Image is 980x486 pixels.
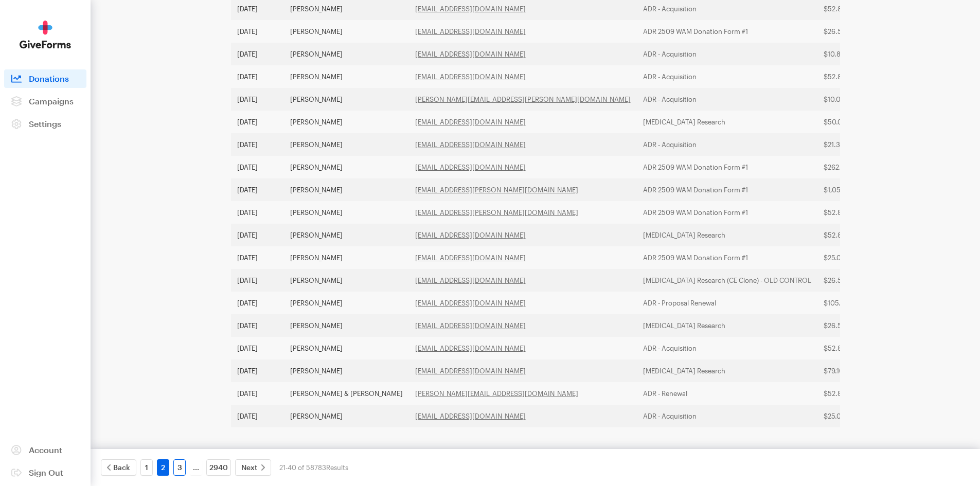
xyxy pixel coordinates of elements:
td: ADR 2509 WAM Donation Form #1 [637,246,817,269]
td: ADR - Acquisition [637,133,817,156]
td: [PERSON_NAME] & [PERSON_NAME] [284,382,409,405]
td: ADR 2509 WAM Donation Form #1 [637,201,817,224]
a: [EMAIL_ADDRESS][DOMAIN_NAME] [415,276,526,284]
img: GiveForms [20,21,71,49]
td: [PERSON_NAME] [284,224,409,246]
td: [PERSON_NAME] [284,43,409,65]
td: [PERSON_NAME] [284,337,409,359]
td: [DATE] [231,43,284,65]
span: Next [241,461,257,474]
span: Results [326,463,348,472]
td: [PERSON_NAME] [284,292,409,314]
a: Back [101,459,136,476]
td: [MEDICAL_DATA] Research [637,359,817,382]
td: $79.10 [817,359,901,382]
a: [EMAIL_ADDRESS][DOMAIN_NAME] [415,321,526,330]
td: [PERSON_NAME] [284,359,409,382]
td: $26.58 [817,269,901,292]
a: [EMAIL_ADDRESS][DOMAIN_NAME] [415,367,526,375]
a: 2940 [206,459,231,476]
td: [DATE] [231,246,284,269]
a: [EMAIL_ADDRESS][PERSON_NAME][DOMAIN_NAME] [415,186,578,194]
td: [DATE] [231,269,284,292]
td: [PERSON_NAME] [284,201,409,224]
span: Donations [29,74,69,83]
a: [EMAIL_ADDRESS][DOMAIN_NAME] [415,412,526,420]
span: Settings [29,119,61,129]
td: [PERSON_NAME] [284,156,409,178]
td: [DATE] [231,111,284,133]
a: [EMAIL_ADDRESS][DOMAIN_NAME] [415,73,526,81]
td: [MEDICAL_DATA] Research [637,111,817,133]
td: [MEDICAL_DATA] Research (CE Clone) - OLD CONTROL [637,269,817,292]
td: [PERSON_NAME] [284,314,409,337]
td: [PERSON_NAME] [284,178,409,201]
td: [DATE] [231,359,284,382]
span: Sign Out [29,467,63,477]
td: [DATE] [231,292,284,314]
a: [EMAIL_ADDRESS][DOMAIN_NAME] [415,118,526,126]
a: [EMAIL_ADDRESS][DOMAIN_NAME] [415,27,526,35]
td: [PERSON_NAME] [284,133,409,156]
div: 21-40 of 58783 [279,459,348,476]
td: $52.84 [817,382,901,405]
td: $25.00 [817,405,901,427]
td: ADR 2509 WAM Donation Form #1 [637,156,817,178]
span: Back [113,461,130,474]
td: $25.00 [817,246,901,269]
span: Campaigns [29,96,74,106]
td: $10.00 [817,88,901,111]
td: [PERSON_NAME] [284,111,409,133]
td: [MEDICAL_DATA] Research [637,224,817,246]
a: [EMAIL_ADDRESS][DOMAIN_NAME] [415,5,526,13]
a: [EMAIL_ADDRESS][DOMAIN_NAME] [415,344,526,352]
td: [DATE] [231,88,284,111]
a: [PERSON_NAME][EMAIL_ADDRESS][PERSON_NAME][DOMAIN_NAME] [415,95,631,103]
a: Sign Out [4,463,86,482]
td: [DATE] [231,224,284,246]
td: [DATE] [231,201,284,224]
td: [MEDICAL_DATA] Research [637,314,817,337]
td: ADR 2509 WAM Donation Form #1 [637,20,817,43]
td: ADR - Acquisition [637,405,817,427]
td: $26.58 [817,314,901,337]
td: $52.84 [817,224,901,246]
a: Next [235,459,271,476]
td: ADR - Acquisition [637,337,817,359]
td: $52.84 [817,201,901,224]
td: $52.84 [817,65,901,88]
td: ADR 2509 WAM Donation Form #1 [637,178,817,201]
td: $52.84 [817,337,901,359]
a: [EMAIL_ADDRESS][DOMAIN_NAME] [415,231,526,239]
a: Donations [4,69,86,88]
a: [EMAIL_ADDRESS][DOMAIN_NAME] [415,140,526,149]
span: Account [29,445,62,455]
a: [EMAIL_ADDRESS][DOMAIN_NAME] [415,299,526,307]
td: ADR - Acquisition [637,43,817,65]
a: Settings [4,115,86,133]
a: [EMAIL_ADDRESS][PERSON_NAME][DOMAIN_NAME] [415,208,578,217]
td: ADR - Proposal Renewal [637,292,817,314]
td: [DATE] [231,405,284,427]
td: $21.32 [817,133,901,156]
a: Campaigns [4,92,86,111]
td: $50.00 [817,111,901,133]
td: [PERSON_NAME] [284,20,409,43]
td: [PERSON_NAME] [284,269,409,292]
td: [PERSON_NAME] [284,405,409,427]
td: [DATE] [231,20,284,43]
td: ADR - Acquisition [637,88,817,111]
a: 1 [140,459,153,476]
td: [PERSON_NAME] [284,246,409,269]
td: [DATE] [231,178,284,201]
td: [DATE] [231,65,284,88]
td: [DATE] [231,337,284,359]
td: $26.58 [817,20,901,43]
a: 3 [173,459,186,476]
td: ADR - Acquisition [637,65,817,88]
td: $262.92 [817,156,901,178]
td: [DATE] [231,382,284,405]
a: [EMAIL_ADDRESS][DOMAIN_NAME] [415,163,526,171]
td: [DATE] [231,314,284,337]
td: $105.36 [817,292,901,314]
